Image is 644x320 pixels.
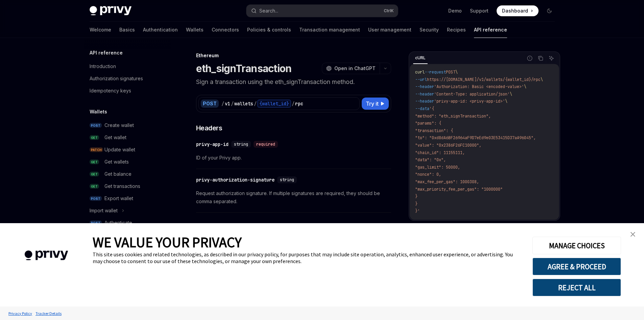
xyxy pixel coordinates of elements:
[84,156,171,168] a: GETGet wallets
[234,142,248,147] span: string
[104,158,129,166] div: Get wallets
[90,22,111,38] a: Welcome
[420,22,439,38] a: Security
[334,65,376,72] span: Open in ChatGPT
[425,69,446,75] span: --request
[415,187,503,192] span: "max_priority_fee_per_gas": "1000000"
[505,99,507,104] span: \
[90,159,99,165] span: GET
[257,100,291,108] div: {wallet_id}
[84,180,171,192] a: GETGet transactions
[196,77,391,87] p: Sign a transaction using the eth_signTransaction method.
[415,135,536,141] span: "to": "0xd8dA6BF26964aF9D7eEd9e03E53415D37aA96045",
[544,5,555,16] button: Toggle dark mode
[366,100,379,108] span: Try it
[532,258,621,275] button: AGREE & PROCEED
[104,182,140,190] div: Get transactions
[90,108,107,116] h5: Wallets
[415,128,453,133] span: "transaction": {
[196,62,292,74] h1: eth_signTransaction
[84,60,171,72] a: Introduction
[415,113,491,119] span: "method": "eth_signTransaction",
[247,22,291,38] a: Policies & controls
[196,189,391,206] span: Request authorization signature. If multiple signatures are required, they should be comma separa...
[84,192,171,205] a: POSTExport wallet
[502,7,528,14] span: Dashboard
[434,91,510,97] span: 'Content-Type: application/json'
[90,196,102,201] span: POST
[104,133,126,142] div: Get wallet
[186,22,204,38] a: Wallets
[90,207,118,215] div: Import wallet
[415,143,481,148] span: "value": "0x2386F26FC10000",
[630,232,635,237] img: close banner
[212,22,239,38] a: Connectors
[84,131,171,144] a: GETGet wallet
[84,168,171,180] a: GETGet balance
[143,22,178,38] a: Authentication
[246,5,398,17] button: Search...CtrlK
[84,119,171,131] a: POSTCreate wallet
[104,170,132,178] div: Get balance
[415,172,441,177] span: "nonce": 0,
[10,241,82,270] img: company logo
[415,69,425,75] span: curl
[368,22,411,38] a: User management
[104,219,132,227] div: Authenticate
[541,77,543,82] span: \
[234,100,253,107] div: wallets
[415,77,427,82] span: --url
[196,176,275,183] div: privy-authorization-signature
[415,150,465,155] span: "chain_id": 11155111,
[221,100,224,107] div: /
[415,165,460,170] span: "gas_limit": 50000,
[525,54,534,63] button: Report incorrect code
[90,184,99,189] span: GET
[196,141,229,148] div: privy-app-id
[196,52,391,59] div: Ethereum
[415,179,479,185] span: "max_fee_per_gas": 1000308,
[626,228,640,241] a: close banner
[415,91,434,97] span: --header
[196,154,391,162] span: ID of your Privy app.
[427,77,541,82] span: https://[DOMAIN_NAME]/v1/wallets/{wallet_id}/rpc
[201,100,219,108] div: POST
[532,279,621,296] button: REJECT ALL
[446,69,455,75] span: POST
[104,146,135,154] div: Update wallet
[434,84,524,89] span: 'Authorization: Basic <encoded-value>'
[474,22,507,38] a: API reference
[362,98,389,110] button: Try it
[231,100,234,107] div: /
[93,233,242,251] span: WE VALUE YOUR PRIVACY
[547,54,556,63] button: Ask AI
[90,74,143,83] div: Authorization signatures
[415,106,429,111] span: --data
[292,100,294,107] div: /
[34,307,63,319] a: Tracker Details
[413,54,428,62] div: cURL
[295,100,303,107] div: rpc
[90,62,116,70] div: Introduction
[447,22,466,38] a: Recipes
[524,84,526,89] span: \
[104,194,133,202] div: Export wallet
[104,121,134,129] div: Create wallet
[429,106,434,111] span: '{
[510,91,512,97] span: \
[415,194,418,199] span: }
[470,7,488,14] a: Support
[455,69,458,75] span: \
[536,54,545,63] button: Copy the contents from the code block
[254,100,257,107] div: /
[90,135,99,140] span: GET
[84,72,171,85] a: Authorization signatures
[280,177,294,183] span: string
[497,5,539,16] a: Dashboard
[90,123,102,128] span: POST
[90,172,99,177] span: GET
[259,7,278,15] div: Search...
[84,217,171,229] a: POSTAuthenticate
[90,87,131,95] div: Idempotency keys
[415,84,434,89] span: --header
